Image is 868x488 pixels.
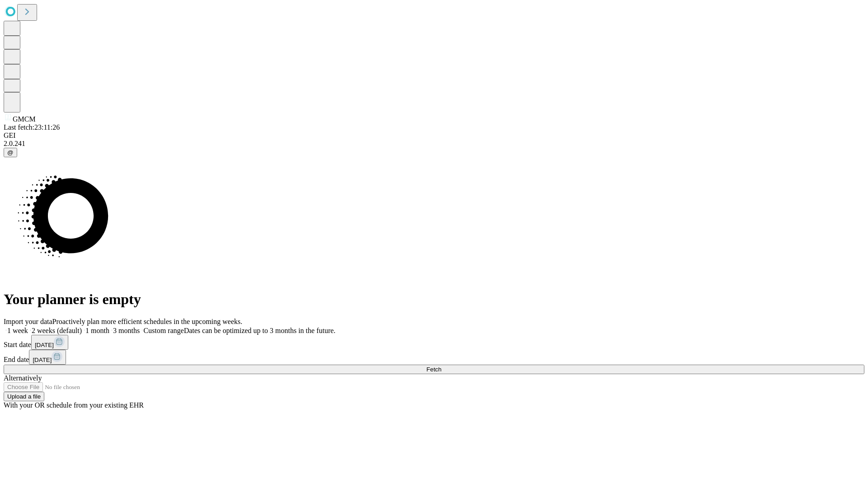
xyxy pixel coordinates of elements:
[7,327,28,334] span: 1 week
[7,149,14,156] span: @
[4,123,60,131] span: Last fetch: 23:11:26
[52,318,242,325] span: Proactively plan more efficient schedules in the upcoming weeks.
[85,327,109,334] span: 1 month
[4,365,864,374] button: Fetch
[113,327,140,334] span: 3 months
[13,115,36,123] span: GMCM
[143,327,184,334] span: Custom range
[184,327,335,334] span: Dates can be optimized up to 3 months in the future.
[4,318,52,325] span: Import your data
[4,350,864,365] div: End date
[4,335,864,350] div: Start date
[4,374,42,382] span: Alternatively
[33,357,52,363] span: [DATE]
[4,291,864,308] h1: Your planner is empty
[35,342,54,348] span: [DATE]
[4,148,17,157] button: @
[32,327,82,334] span: 2 weeks (default)
[29,350,66,365] button: [DATE]
[31,335,68,350] button: [DATE]
[426,366,441,373] span: Fetch
[4,140,864,148] div: 2.0.241
[4,392,44,401] button: Upload a file
[4,401,144,409] span: With your OR schedule from your existing EHR
[4,131,864,140] div: GEI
